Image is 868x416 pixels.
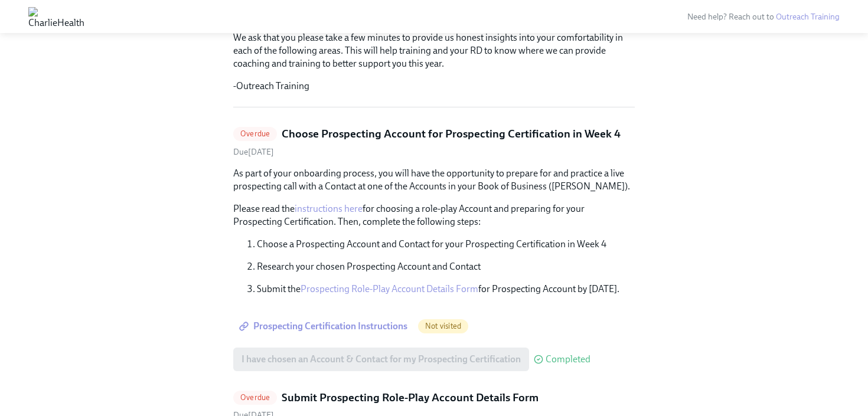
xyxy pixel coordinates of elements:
span: Not visited [418,322,468,330]
p: Submit the for Prospecting Account by [DATE]. [257,283,635,296]
span: Completed [546,355,590,364]
span: Tuesday, July 29th 2025, 10:00 am [233,147,274,157]
a: Prospecting Certification Instructions [233,315,416,338]
p: Please read the for choosing a role-play Account and preparing for your Prospecting Certification... [233,202,635,228]
a: OverdueChoose Prospecting Account for Prospecting Certification in Week 4Due[DATE] [233,126,635,158]
a: instructions here [295,203,363,214]
span: Overdue [233,129,277,138]
span: Need help? Reach out to [687,12,840,22]
span: Prospecting Certification Instructions [242,320,407,332]
a: Outreach Training [776,12,840,22]
p: Research your chosen Prospecting Account and Contact [257,260,635,273]
h5: Submit Prospecting Role-Play Account Details Form [282,390,539,405]
span: Overdue [233,393,277,402]
p: We ask that you please take a few minutes to provide us honest insights into your comfortability ... [233,31,635,70]
p: As part of your onboarding process, you will have the opportunity to prepare for and practice a l... [233,167,635,193]
h5: Choose Prospecting Account for Prospecting Certification in Week 4 [282,126,621,142]
img: CharlieHealth [28,7,84,26]
a: Prospecting Role-Play Account Details Form [301,283,478,294]
p: Choose a Prospecting Account and Contact for your Prospecting Certification in Week 4 [257,238,635,251]
p: -Outreach Training [233,80,635,93]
